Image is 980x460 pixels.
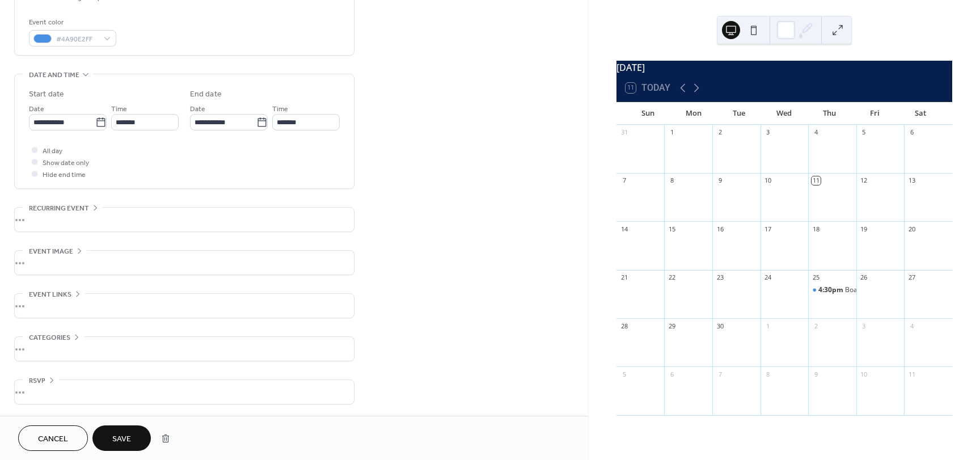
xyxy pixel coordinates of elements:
div: ••• [15,294,354,318]
div: 25 [812,273,820,282]
div: ••• [15,251,354,275]
div: End date [190,88,222,100]
div: 17 [764,225,772,233]
div: 6 [668,370,676,378]
div: Event color [29,16,114,28]
div: Start date [29,88,64,100]
span: Date [190,103,205,115]
span: Save [112,433,131,445]
div: 5 [620,370,628,378]
span: Show date only [43,157,89,169]
div: Fri [852,102,898,125]
div: 29 [668,322,676,330]
div: 27 [907,273,916,282]
div: 1 [764,322,772,330]
span: Cancel [38,433,68,445]
div: 26 [860,273,868,282]
div: 14 [620,225,628,233]
div: 22 [668,273,676,282]
div: Mon [671,102,716,125]
div: 19 [860,225,868,233]
span: #4A90E2FF [56,33,98,45]
button: Save [92,425,151,451]
div: 2 [812,322,820,330]
div: ••• [15,380,354,404]
span: All day [43,145,62,157]
div: 4 [907,322,916,330]
div: 3 [764,128,772,137]
div: 9 [716,176,724,185]
div: 21 [620,273,628,282]
div: 18 [812,225,820,233]
div: Board of Commissioners Meeting [845,285,951,295]
div: Board of Commissioners Meeting [808,285,856,295]
div: 24 [764,273,772,282]
div: ••• [15,208,354,231]
div: 3 [860,322,868,330]
div: 8 [764,370,772,378]
div: 13 [907,176,916,185]
div: Thu [807,102,852,125]
span: Time [272,103,288,115]
div: 9 [812,370,820,378]
div: 7 [620,176,628,185]
div: 8 [668,176,676,185]
div: Wed [762,102,807,125]
div: 31 [620,128,628,137]
div: Tue [716,102,762,125]
span: Hide end time [43,169,86,181]
div: 10 [860,370,868,378]
div: 16 [716,225,724,233]
div: ••• [15,337,354,361]
div: 7 [716,370,724,378]
div: 11 [907,370,916,378]
div: 1 [668,128,676,137]
div: 4 [812,128,820,137]
div: [DATE] [616,61,952,74]
span: Date and time [29,69,79,81]
div: Sun [626,102,671,125]
div: 2 [716,128,724,137]
span: Event image [29,246,73,258]
div: 28 [620,322,628,330]
span: Event links [29,289,71,301]
div: 30 [716,322,724,330]
div: 10 [764,176,772,185]
div: 15 [668,225,676,233]
span: 4:30pm [818,285,845,295]
div: Sat [898,102,943,125]
div: 6 [907,128,916,137]
div: 12 [860,176,868,185]
span: Categories [29,332,70,344]
button: Cancel [18,425,88,451]
span: Recurring event [29,202,89,214]
div: 23 [716,273,724,282]
span: Date [29,103,44,115]
div: 11 [812,176,820,185]
div: 5 [860,128,868,137]
div: 20 [907,225,916,233]
span: Time [111,103,127,115]
span: RSVP [29,375,45,387]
